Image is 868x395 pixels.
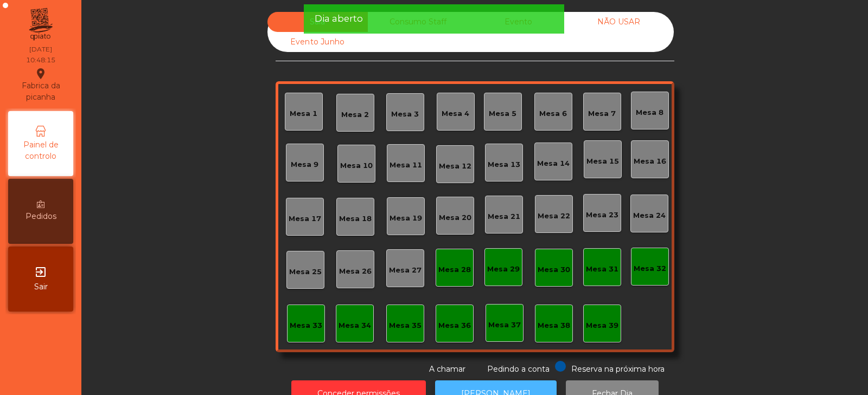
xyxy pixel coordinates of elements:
div: Mesa 8 [636,107,663,118]
div: Mesa 34 [339,320,371,331]
span: Pedidos [25,211,56,222]
span: A chamar [429,364,465,374]
div: Mesa 29 [487,264,520,275]
div: Mesa 26 [339,266,372,277]
div: Mesa 30 [538,264,570,275]
div: Mesa 16 [634,156,666,167]
div: Mesa 14 [537,158,570,169]
div: Mesa 20 [439,212,471,223]
div: Mesa 37 [488,320,521,331]
div: Mesa 15 [586,156,619,167]
div: Mesa 6 [539,108,567,119]
div: [DATE] [29,44,52,54]
div: Mesa 39 [586,320,618,331]
div: Mesa 1 [290,108,317,119]
i: exit_to_app [34,266,47,279]
div: 10:48:15 [26,55,55,65]
span: Pedindo a conta [487,364,550,374]
div: Mesa 3 [391,109,419,120]
div: Mesa 10 [340,160,373,171]
div: Mesa 17 [289,213,321,224]
span: Sair [34,281,48,293]
div: Mesa 4 [442,108,469,119]
span: Dia aberto [315,12,363,25]
span: Painel de controlo [11,139,71,162]
div: NÃO USAR [569,12,669,32]
div: Mesa 25 [289,267,322,277]
div: Mesa 31 [586,264,618,275]
div: Mesa 19 [390,213,422,224]
img: qpiato [27,5,54,43]
div: Mesa 38 [538,320,570,331]
div: Mesa 32 [634,263,666,274]
div: Mesa 28 [438,264,471,275]
div: Sala [267,12,368,32]
div: Mesa 9 [291,159,318,170]
div: Mesa 22 [538,211,570,222]
div: Mesa 35 [389,320,422,331]
div: Mesa 12 [439,161,471,172]
div: Mesa 2 [341,109,369,120]
div: Mesa 13 [488,159,520,170]
div: Mesa 5 [489,108,516,119]
div: Mesa 23 [586,210,618,221]
div: Mesa 18 [339,213,372,224]
div: Evento Junho [267,32,368,52]
div: Mesa 11 [390,160,422,171]
div: Fabrica da picanha [9,67,73,103]
div: Mesa 24 [633,210,666,221]
div: Mesa 7 [588,108,616,119]
div: Mesa 27 [389,265,422,276]
i: location_on [34,67,47,80]
span: Reserva na próxima hora [571,364,665,374]
div: Mesa 21 [488,211,520,222]
div: Mesa 36 [438,320,471,331]
div: Mesa 33 [290,320,322,331]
